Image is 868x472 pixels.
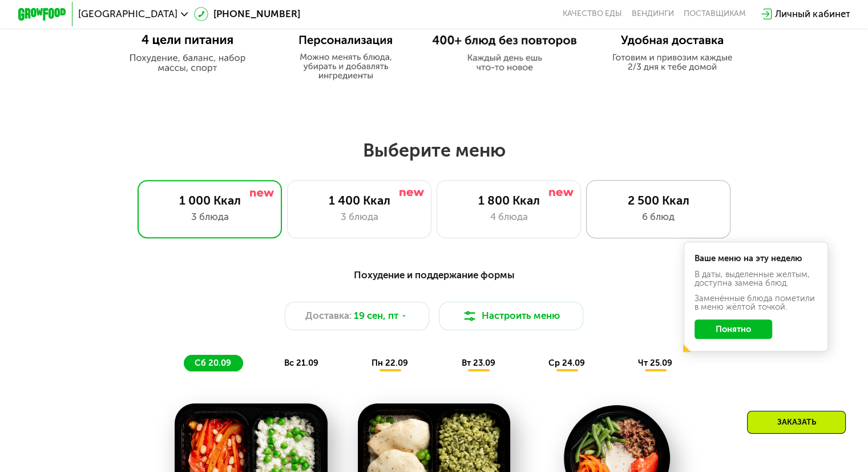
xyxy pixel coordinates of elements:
span: ср 24.09 [548,358,585,368]
span: Доставка: [305,309,352,323]
span: вт 23.09 [461,358,495,368]
div: 1 800 Ккал [449,193,568,207]
div: В даты, выделенные желтым, доступна замена блюд. [695,270,818,287]
span: вс 21.09 [284,358,318,368]
span: чт 25.09 [638,358,672,368]
div: 2 500 Ккал [599,193,718,207]
button: Понятно [695,319,772,339]
h2: Выберите меню [39,139,830,162]
a: Качество еды [563,9,622,19]
div: Заказать [747,411,846,434]
span: сб 20.09 [195,358,231,368]
div: 1 000 Ккал [150,193,269,207]
div: 6 блюд [599,210,718,224]
div: Заменённые блюда пометили в меню жёлтой точкой. [695,294,818,311]
span: пн 22.09 [372,358,408,368]
div: Похудение и поддержание формы [77,267,791,282]
div: Ваше меню на эту неделю [695,254,818,263]
div: 1 400 Ккал [300,193,419,207]
a: [PHONE_NUMBER] [194,7,300,21]
div: Личный кабинет [775,7,850,21]
span: 19 сен, пт [354,309,398,323]
button: Настроить меню [439,302,584,331]
div: 3 блюда [300,210,419,224]
div: поставщикам [684,9,746,19]
div: 4 блюда [449,210,568,224]
span: [GEOGRAPHIC_DATA] [78,9,177,19]
div: 3 блюда [150,210,269,224]
a: Вендинги [632,9,674,19]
